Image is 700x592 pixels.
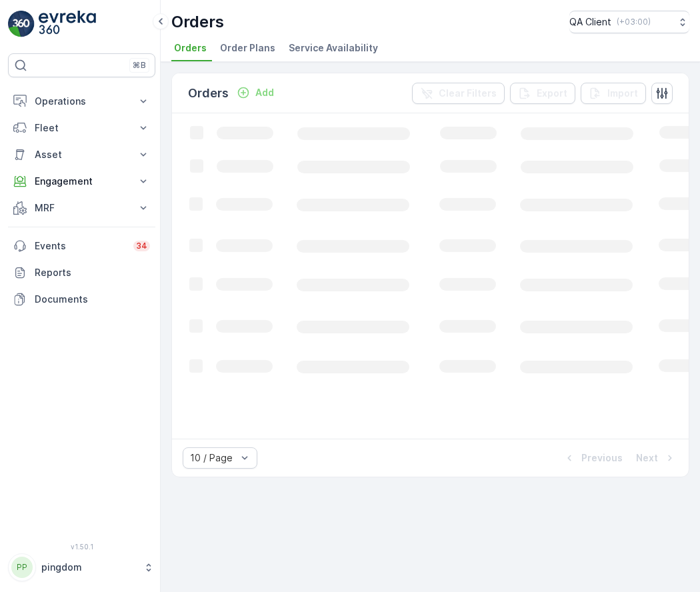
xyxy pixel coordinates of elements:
[231,85,279,101] button: Add
[8,141,155,168] button: Asset
[537,87,567,100] p: Export
[35,148,129,161] p: Asset
[35,266,150,279] p: Reports
[636,451,658,465] p: Next
[569,15,611,29] p: QA Client
[133,60,146,71] p: ⌘B
[35,121,129,135] p: Fleet
[8,195,155,221] button: MRF
[8,88,155,115] button: Operations
[581,451,623,465] p: Previous
[569,11,689,33] button: QA Client(+03:00)
[8,115,155,141] button: Fleet
[11,557,33,578] div: PP
[188,84,229,103] p: Orders
[8,168,155,195] button: Engagement
[8,259,155,286] a: Reports
[35,239,125,253] p: Events
[8,11,35,37] img: logo
[174,41,207,55] span: Orders
[439,87,497,100] p: Clear Filters
[289,41,378,55] span: Service Availability
[171,11,224,33] p: Orders
[255,86,274,99] p: Add
[136,241,147,251] p: 34
[8,553,155,581] button: PPpingdom
[35,175,129,188] p: Engagement
[35,293,150,306] p: Documents
[35,95,129,108] p: Operations
[510,83,575,104] button: Export
[581,83,646,104] button: Import
[8,286,155,313] a: Documents
[220,41,275,55] span: Order Plans
[8,543,155,551] span: v 1.50.1
[8,233,155,259] a: Events34
[561,450,624,466] button: Previous
[41,561,137,574] p: pingdom
[635,450,678,466] button: Next
[412,83,505,104] button: Clear Filters
[617,17,651,27] p: ( +03:00 )
[607,87,638,100] p: Import
[39,11,96,37] img: logo_light-DOdMpM7g.png
[35,201,129,215] p: MRF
